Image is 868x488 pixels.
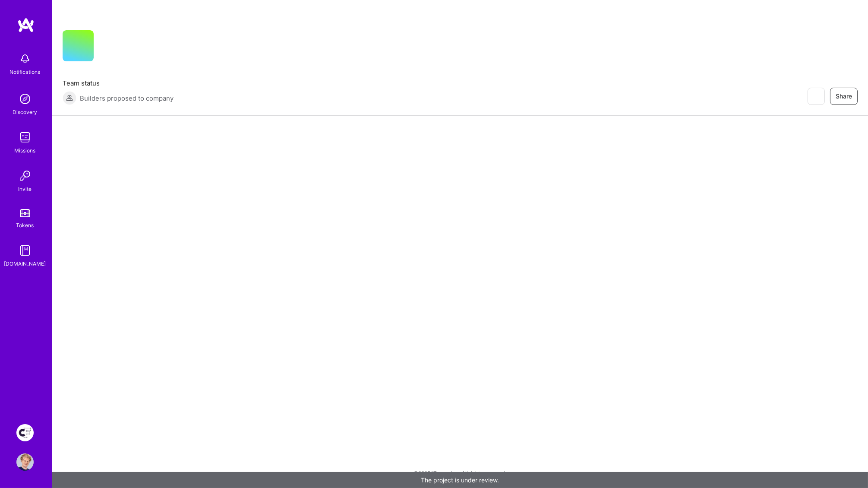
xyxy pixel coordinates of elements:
[10,67,41,76] div: Notifications
[16,50,34,67] img: bell
[20,209,30,217] img: tokens
[19,184,32,193] div: Invite
[14,424,36,441] a: Creative Fabrica Project Team
[16,242,34,259] img: guide book
[16,453,34,471] img: User Avatar
[812,93,819,100] i: icon EyeClosed
[104,44,111,51] i: icon CompanyGray
[17,17,35,33] img: logo
[16,221,34,230] div: Tokens
[16,167,34,184] img: Invite
[836,92,852,101] span: Share
[15,146,36,155] div: Missions
[830,88,858,105] button: Share
[4,259,46,268] div: [DOMAIN_NAME]
[16,90,34,108] img: discovery
[13,108,38,117] div: Discovery
[63,91,76,105] img: Builders proposed to company
[80,94,174,103] span: Builders proposed to company
[14,453,36,471] a: User Avatar
[63,79,174,88] span: Team status
[16,129,34,146] img: teamwork
[52,472,868,488] div: The project is under review.
[16,424,34,441] img: Creative Fabrica Project Team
